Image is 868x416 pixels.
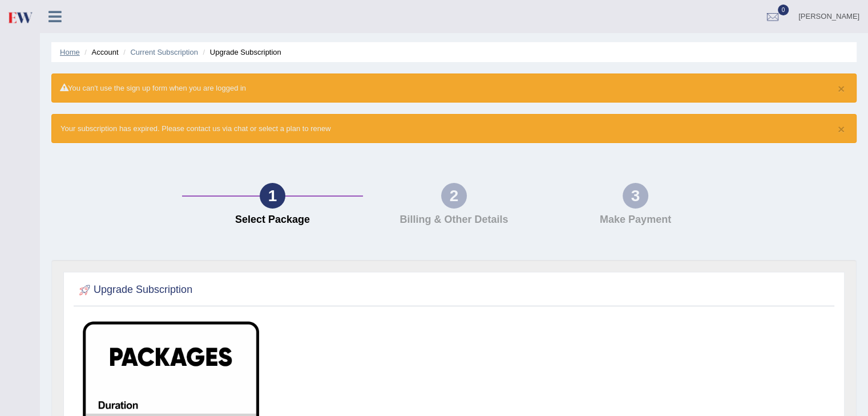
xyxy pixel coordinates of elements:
[60,48,80,56] a: Home
[51,74,857,103] div: You can't use the sign up form when you are logged in
[550,214,720,226] h4: Make Payment
[260,183,285,209] div: 1
[441,183,467,209] div: 2
[76,282,192,299] h2: Upgrade Subscription
[369,214,539,226] h4: Billing & Other Details
[778,5,789,15] span: 0
[188,214,358,226] h4: Select Package
[623,183,648,209] div: 3
[838,123,845,135] button: ×
[82,47,118,58] li: Account
[838,83,845,95] button: ×
[51,114,857,143] div: Your subscription has expired. Please contact us via chat or select a plan to renew
[200,47,281,58] li: Upgrade Subscription
[130,48,198,56] a: Current Subscription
